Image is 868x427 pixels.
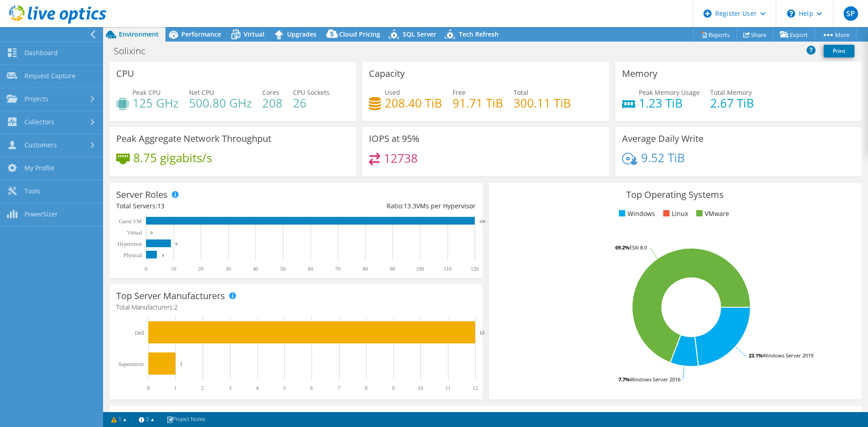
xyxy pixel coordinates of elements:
text: 7 [338,385,340,391]
h4: 208 [262,98,283,108]
text: 10 [171,266,176,272]
h4: 12738 [384,153,418,163]
div: Ratio: VMs per Hypervisor [296,201,475,211]
span: Performance [181,30,221,38]
span: Used [385,88,400,97]
a: Reports [693,28,737,42]
text: 9 [392,385,395,391]
text: 1 [180,361,183,366]
text: 11 [445,385,451,391]
span: Free [453,88,466,97]
h3: IOPS at 95% [369,134,420,144]
text: 2 [201,385,204,391]
text: 100 [416,266,424,272]
span: CPU Sockets [293,88,330,97]
span: SQL Server [403,30,436,38]
h3: Top Server Manufacturers [116,291,225,301]
text: 10 [418,385,423,391]
h3: Memory [622,69,657,79]
text: Virtual [127,230,142,236]
span: Tech Refresh [459,30,499,38]
text: 3 [229,385,231,391]
text: 120 [471,266,479,272]
span: 13.3 [404,202,416,210]
span: Virtual [244,30,264,38]
tspan: 69.2% [615,244,629,251]
a: Export [773,28,815,42]
h3: Server Roles [116,190,168,200]
text: 4 [162,253,164,258]
a: Project Notes [160,414,212,425]
h4: 300.11 TiB [514,98,571,108]
h3: Top Operating Systems [495,190,855,200]
li: VMware [694,209,729,219]
text: 120 [479,219,486,224]
span: Peak CPU [132,88,160,97]
tspan: 23.1% [749,352,763,359]
text: 30 [226,266,231,272]
text: 0 [151,230,153,235]
tspan: 7.7% [618,376,630,383]
h1: Solixinc [110,46,160,56]
text: 0 [145,266,147,272]
text: 70 [335,266,340,272]
h4: 8.75 gigabits/s [133,153,212,163]
tspan: ESXi 8.0 [629,244,647,251]
h4: 125 GHz [132,98,179,108]
text: Hypervisor [118,241,142,247]
h4: 2.67 TiB [710,98,754,108]
h4: 500.80 GHz [189,98,252,108]
text: 40 [253,266,258,272]
span: Peak Memory Usage [639,88,700,97]
text: 0 [147,385,150,391]
tspan: Windows Server 2016 [630,376,680,383]
text: 90 [390,266,395,272]
h3: CPU [116,69,134,79]
text: 20 [198,266,203,272]
span: Total Memory [710,88,752,97]
text: 60 [308,266,313,272]
a: 1 [105,414,133,425]
text: 80 [363,266,368,272]
text: 1 [174,385,177,391]
h4: 91.71 TiB [453,98,503,108]
span: 2 [174,303,178,311]
text: Guest VM [119,218,142,225]
a: Share [736,28,774,42]
h3: Average Daily Write [622,134,703,144]
span: Cloud Pricing [339,30,380,38]
span: Cores [262,88,279,97]
span: 13 [157,202,165,210]
span: Upgrades [287,30,316,38]
li: Windows [617,209,655,219]
h3: Peak Aggregate Network Throughput [116,134,271,144]
span: Net CPU [189,88,214,97]
text: 50 [280,266,286,272]
text: 110 [443,266,452,272]
span: SP [844,6,858,21]
text: 12 [472,385,478,391]
h4: 1.23 TiB [639,98,700,108]
text: Dell [135,330,144,336]
a: More [815,28,857,42]
h3: Capacity [369,69,405,79]
text: 6 [310,385,313,391]
text: 4 [256,385,259,391]
text: 5 [283,385,286,391]
h4: 9.52 TiB [641,153,685,163]
tspan: Windows Server 2019 [763,352,813,359]
text: 9 [175,242,178,246]
div: Total Servers: [116,201,296,211]
text: 12 [480,330,485,335]
li: Linux [661,209,688,219]
text: Physical [123,252,142,258]
text: Supermicro [118,361,144,367]
span: Total [514,88,528,97]
text: 8 [365,385,368,391]
a: 2 [132,414,160,425]
svg: \n [787,9,795,18]
h4: 208.40 TiB [385,98,442,108]
a: Print [824,45,854,57]
h4: 26 [293,98,330,108]
span: Environment [119,30,159,38]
